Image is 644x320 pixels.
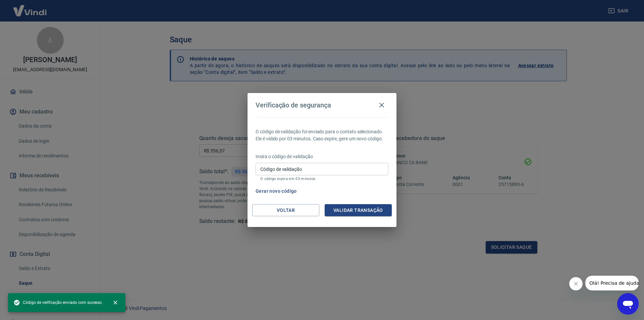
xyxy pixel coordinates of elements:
span: Olá! Precisa de ajuda? [4,5,56,10]
span: Código de verificação enviado com sucesso. [13,299,103,306]
button: Validar transação [325,204,392,217]
button: Voltar [252,204,319,217]
iframe: Fechar mensagem [569,277,583,290]
button: Gerar novo código [253,185,300,197]
iframe: Botão para abrir a janela de mensagens [617,293,639,315]
p: O código expira em 03 minutos. [260,177,384,181]
h4: Verificação de segurança [256,101,331,109]
button: close [108,295,123,310]
iframe: Mensagem da empresa [585,276,639,290]
p: O código de validação foi enviado para o contato selecionado. Ele é válido por 03 minutos. Caso e... [256,128,388,142]
p: Insira o código de validação [256,153,388,160]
